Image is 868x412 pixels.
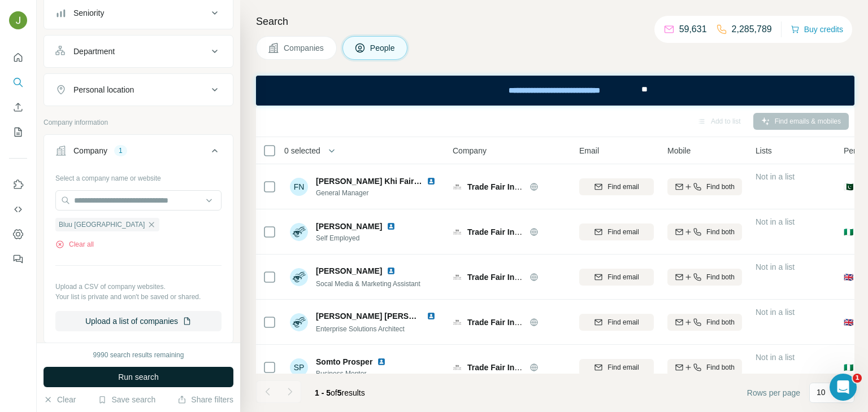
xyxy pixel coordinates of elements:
button: Find both [667,269,742,286]
span: Not in a list [756,217,795,226]
span: 5 [337,388,342,397]
span: 🇵🇰 [844,181,853,192]
button: Use Surfe API [9,199,27,220]
span: Trade Fair International [467,363,555,372]
span: General Manager [316,188,440,198]
button: Department [44,38,233,65]
span: Enterprise Solutions Architect [316,325,405,333]
iframe: Banner [256,76,854,106]
button: Find email [579,223,654,240]
button: Find both [667,359,742,376]
span: Business Mentor [316,369,390,379]
p: Your list is private and won't be saved or shared. [55,292,222,302]
span: Find both [706,317,735,327]
span: Not in a list [756,172,795,181]
img: Avatar [290,268,308,286]
button: Enrich CSV [9,97,27,117]
div: Company [73,145,107,156]
span: 🇬🇧 [844,271,853,283]
img: LinkedIn logo [427,177,436,186]
button: Find both [667,223,742,240]
span: Find email [607,227,639,237]
span: Companies [284,42,325,54]
span: Run search [118,371,159,383]
span: 1 [853,374,862,383]
img: LinkedIn logo [377,357,386,366]
span: Lists [756,145,772,156]
button: Find email [579,178,654,195]
button: Company1 [44,137,233,169]
button: Quick start [9,47,27,68]
span: Find email [607,272,639,282]
button: Personal location [44,76,233,103]
div: 1 [114,146,127,156]
span: Self Employed [316,233,400,243]
span: Trade Fair International [467,227,555,236]
span: [PERSON_NAME] [316,265,382,277]
button: Clear [44,394,76,405]
img: LinkedIn logo [387,266,396,275]
img: Logo of Trade Fair International [453,227,462,236]
span: [PERSON_NAME] [PERSON_NAME] [316,312,451,321]
span: Somto Prosper [316,356,372,367]
span: Find email [607,362,639,372]
span: Find both [706,362,735,372]
span: 🇳🇬 [844,226,853,238]
span: People [370,42,396,54]
div: Personal location [73,84,134,95]
img: LinkedIn logo [427,312,436,321]
iframe: Intercom live chat [830,374,857,401]
button: Find both [667,314,742,331]
span: Email [579,145,599,156]
img: Logo of Trade Fair International [453,273,462,282]
span: Find email [607,317,639,327]
button: Find email [579,269,654,286]
button: Upload a list of companies [55,311,222,331]
span: [PERSON_NAME] [316,221,382,232]
div: Department [73,46,115,57]
button: Buy credits [791,21,843,37]
span: 1 - 5 [315,388,331,397]
span: Trade Fair International [467,182,555,191]
h4: Search [256,14,854,29]
div: SP [290,358,308,376]
span: [PERSON_NAME] Khi Fair Trade Intl [316,177,452,186]
button: My lists [9,122,27,142]
span: Trade Fair International [467,318,555,327]
button: Find both [667,178,742,195]
span: Not in a list [756,308,795,317]
span: Company [453,145,487,156]
span: Mobile [667,145,691,156]
img: Logo of Trade Fair International [453,318,462,327]
button: Feedback [9,249,27,269]
div: 9990 search results remaining [93,350,184,360]
button: Share filters [177,394,233,405]
p: 2,285,789 [732,23,772,36]
span: 🇬🇧 [844,317,853,328]
button: Find email [579,314,654,331]
img: Logo of Trade Fair International [453,363,462,372]
button: Use Surfe on LinkedIn [9,174,27,195]
div: Seniority [73,7,104,19]
span: 🇳🇬 [844,362,853,373]
span: Find both [706,227,735,237]
div: Select a company name or website [55,169,222,183]
p: 10 [817,387,826,398]
span: Not in a list [756,262,795,271]
p: 59,631 [679,23,707,36]
p: Company information [44,117,233,128]
img: Avatar [290,313,308,331]
span: results [315,388,365,397]
button: Run search [44,367,233,387]
div: FN [290,178,308,196]
span: Find both [706,272,735,282]
span: Not in a list [756,353,795,362]
span: Find email [607,182,639,192]
span: Find both [706,182,735,192]
span: 0 selected [284,145,320,156]
p: Upload a CSV of company websites. [55,282,222,292]
button: Find email [579,359,654,376]
span: of [331,388,337,397]
button: Save search [98,394,155,405]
